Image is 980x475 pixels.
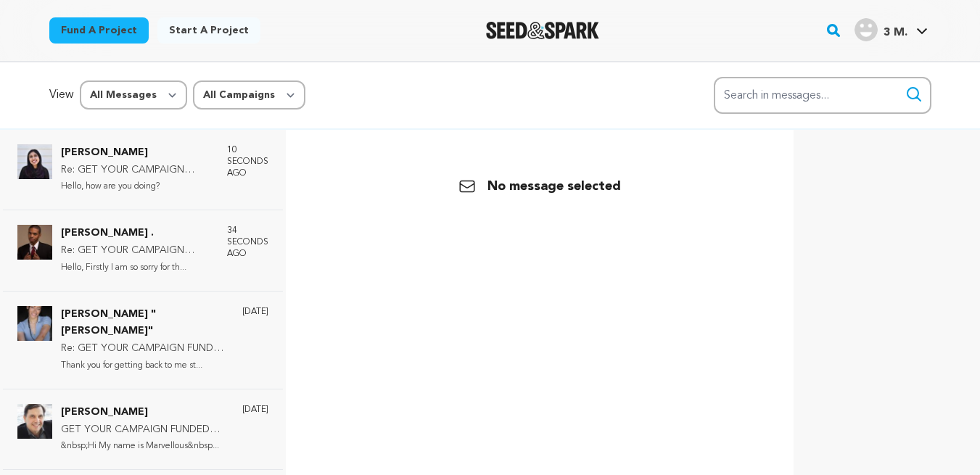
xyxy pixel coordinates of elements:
[852,15,931,46] span: 3 M.'s Profile
[61,306,228,341] p: [PERSON_NAME] "[PERSON_NAME]"
[884,27,907,38] span: 3 M.
[61,421,228,439] p: GET YOUR CAMPAIGN FUNDED WITHOUT HIRING ANY CROWDFUNDING EXPERT
[61,404,228,421] p: [PERSON_NAME]
[242,306,268,318] p: [DATE]
[49,17,149,44] a: Fund a project
[61,162,213,179] p: Re: GET YOUR CAMPAIGN FUNDED WITHOUT HIRING ANY CROWDFUNDING EXPERT
[855,18,907,41] div: 3 M.'s Profile
[852,15,931,41] a: 3 M.'s Profile
[17,144,52,179] img: Melina Sabnani Photo
[61,438,228,455] p: &nbsp;Hi My name is Marvellous&nbsp...
[17,306,52,341] img: Gantz Miesha "Moore" Photo
[486,22,600,39] img: Seed&Spark Logo Dark Mode
[458,176,621,197] p: No message selected
[61,178,213,195] p: Hello, how are you doing?
[17,225,52,260] img: Simonton . Photo
[61,242,213,260] p: Re: GET YOUR CAMPAIGN FUNDED WITHOUT HIRING ANY CROWDFUNDING EXPERT
[157,17,260,44] a: Start a project
[61,144,213,162] p: [PERSON_NAME]
[49,86,74,104] p: View
[61,260,213,276] p: Hello, Firstly I am so sorry for th...
[17,404,52,439] img: Kevin Huhn Photo
[61,358,228,374] p: Thank you for getting back to me st...
[486,22,600,39] a: Seed&Spark Homepage
[227,225,268,260] p: 34 seconds ago
[714,77,931,114] input: Search in messages...
[227,144,268,179] p: 10 seconds ago
[61,225,213,242] p: [PERSON_NAME] .
[61,340,228,358] p: Re: GET YOUR CAMPAIGN FUNDED WITHOUT HIRING ANY CROWDFUNDING EXPERT
[855,18,878,41] img: user.png
[242,404,268,416] p: [DATE]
